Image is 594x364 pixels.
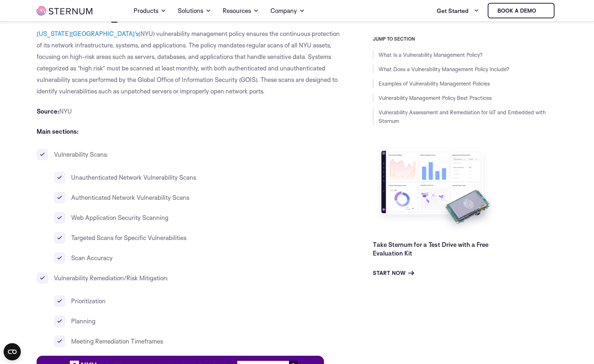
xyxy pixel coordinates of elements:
[134,1,166,21] a: Products
[270,1,305,21] a: Company
[71,254,113,262] span: Scan Accuracy
[54,274,168,282] span: Vulnerability Remediation/Risk Mitigation:
[71,174,196,181] span: Unauthenticated Network Vulnerability Scans
[71,214,168,221] span: Web Application Security Scanning
[379,95,492,101] a: Vulnerability Management Policy Best Practices
[37,128,79,135] b: Main sections:
[379,109,546,124] a: Vulnerability Assessment and Remediation for IoT and Embedded with Sternum
[37,107,59,115] b: Source:
[373,269,414,277] a: Start Now
[71,194,189,201] span: Authenticated Network Vulnerability Scans
[539,8,545,14] img: sternum iot
[488,3,554,18] a: Book a demo
[379,66,509,73] a: What Does a Vulnerability Management Policy Include?
[373,241,488,257] a: Take Sternum for a Test Drive with a Free Evaluation Kit
[54,151,108,158] span: Vulnerability Scans:
[373,36,557,42] h3: JUMP TO SECTION
[223,1,259,21] a: Resources
[71,234,186,241] span: Targeted Scans for Specific Vulnerabilities
[379,80,490,87] a: Examples of Vulnerability Management Policies
[437,4,479,18] a: Get Started
[4,343,21,360] button: Open CMP widget
[379,51,483,58] a: What Is a Vulnerability Management Policy?
[37,30,340,95] span: (NYU) vulnerability management policy ensures the continuous protection of its network infrastruc...
[37,6,92,15] img: sternum iot
[59,107,72,115] span: NYU
[373,145,498,235] img: Take Sternum for a Test Drive with a Free Evaluation Kit
[37,30,139,37] a: [US_STATE][GEOGRAPHIC_DATA]’s
[178,1,211,21] a: Solutions
[71,297,106,305] span: Prioritization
